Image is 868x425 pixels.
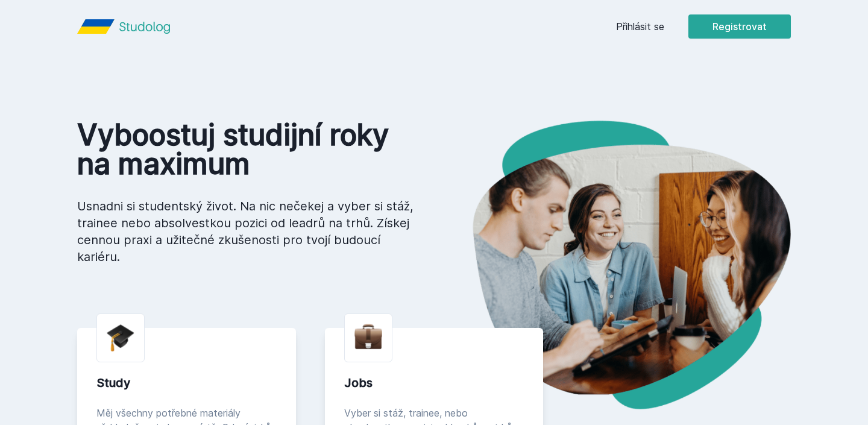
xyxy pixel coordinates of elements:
img: briefcase.png [354,321,382,352]
button: Registrovat [688,14,791,39]
p: Usnadni si studentský život. Na nic nečekej a vyber si stáž, trainee nebo absolvestkou pozici od ... [77,198,415,265]
h1: Vyboostuj studijní roky na maximum [77,121,415,178]
div: Jobs [344,374,524,391]
a: Přihlásit se [616,19,664,34]
img: graduation-cap.png [107,324,134,352]
img: hero.png [434,121,791,409]
div: Study [96,374,277,391]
